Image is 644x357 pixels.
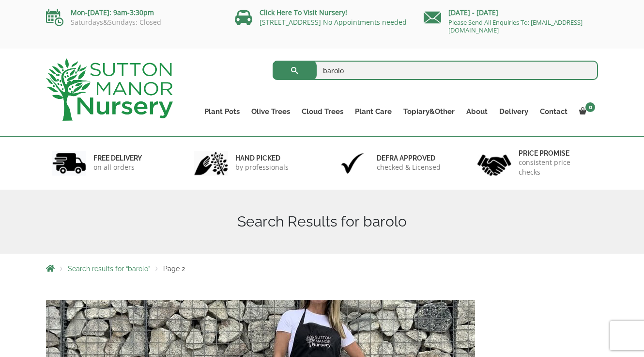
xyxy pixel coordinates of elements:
p: checked & Licensed [377,162,441,172]
a: Topiary&Other [398,105,460,118]
p: by professionals [235,162,289,172]
h6: FREE DELIVERY [93,154,142,162]
span: Page 2 [163,265,185,273]
a: Olive Trees [245,105,296,118]
img: logo [46,58,173,121]
p: on all orders [93,162,142,172]
p: consistent price checks [519,158,592,177]
a: [STREET_ADDRESS] No Appointments needed [260,17,407,27]
a: Contact [534,105,573,118]
a: Please Send All Enquiries To: [EMAIL_ADDRESS][DOMAIN_NAME] [448,18,583,34]
a: Click Here To Visit Nursery! [260,8,347,17]
p: [DATE] - [DATE] [424,7,598,18]
a: Plant Care [349,105,398,118]
input: Search... [273,61,598,80]
a: 0 [573,105,598,118]
a: Plant Pots [199,105,245,118]
a: Search results for “barolo” [68,265,150,273]
img: 4.jpg [477,148,511,178]
p: Mon-[DATE]: 9am-3:30pm [46,7,220,18]
h1: Search Results for barolo [46,213,598,230]
p: Saturdays&Sundays: Closed [46,18,220,26]
h6: hand picked [235,154,289,162]
h6: Price promise [519,149,592,158]
a: About [460,105,493,118]
span: 0 [585,102,595,112]
h6: Defra approved [377,154,441,162]
img: 2.jpg [194,151,228,176]
img: 1.jpg [52,151,86,176]
a: Delivery [493,105,534,118]
a: Cloud Trees [296,105,349,118]
nav: Breadcrumbs [46,264,598,272]
img: 3.jpg [336,151,369,176]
